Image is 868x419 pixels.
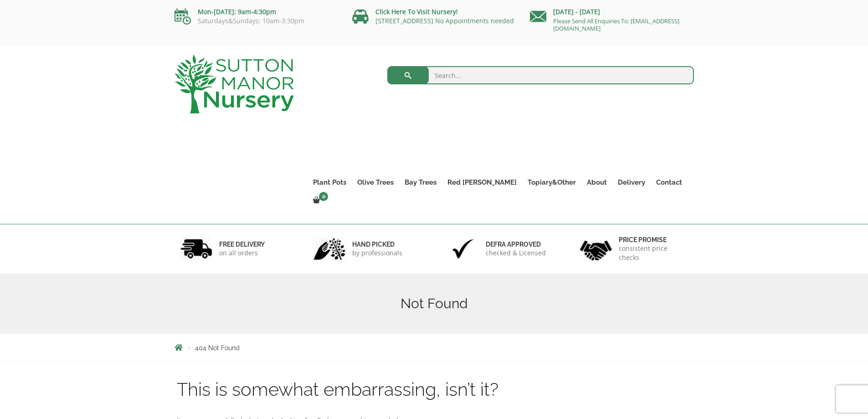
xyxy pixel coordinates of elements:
a: Olive Trees [352,176,399,189]
img: logo [175,55,294,114]
h6: FREE DELIVERY [219,240,265,248]
h6: Defra approved [486,240,546,248]
p: Mon-[DATE]: 9am-4:30pm [175,6,339,17]
p: consistent price checks [619,244,688,262]
img: 3.jpg [447,237,479,260]
p: by professionals [352,248,402,258]
a: Please Send All Enquiries To: [EMAIL_ADDRESS][DOMAIN_NAME] [553,17,679,32]
span: 0 [319,192,328,201]
h1: This is somewhat embarrassing, isn’t it? [177,380,692,399]
h6: hand picked [352,240,402,248]
a: Bay Trees [399,176,442,189]
a: Topiary&Other [522,176,581,189]
h1: Not Found [175,295,694,312]
p: [DATE] - [DATE] [530,6,694,17]
nav: Breadcrumbs [175,344,694,351]
a: Delivery [612,176,651,189]
a: About [581,176,612,189]
h6: Price promise [619,236,688,244]
a: Contact [651,176,688,189]
img: 4.jpg [580,235,612,263]
input: Search... [387,66,694,84]
p: on all orders [219,248,265,258]
p: checked & Licensed [486,248,546,258]
a: 0 [308,194,331,207]
a: Plant Pots [308,176,352,189]
p: Saturdays&Sundays: 10am-3:30pm [175,17,339,25]
span: 404 Not Found [195,344,240,352]
a: [STREET_ADDRESS] No Appointments needed [375,16,514,25]
a: Red [PERSON_NAME] [442,176,522,189]
img: 1.jpg [180,237,212,260]
a: Click Here To Visit Nursery! [375,7,458,16]
img: 2.jpg [313,237,345,260]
